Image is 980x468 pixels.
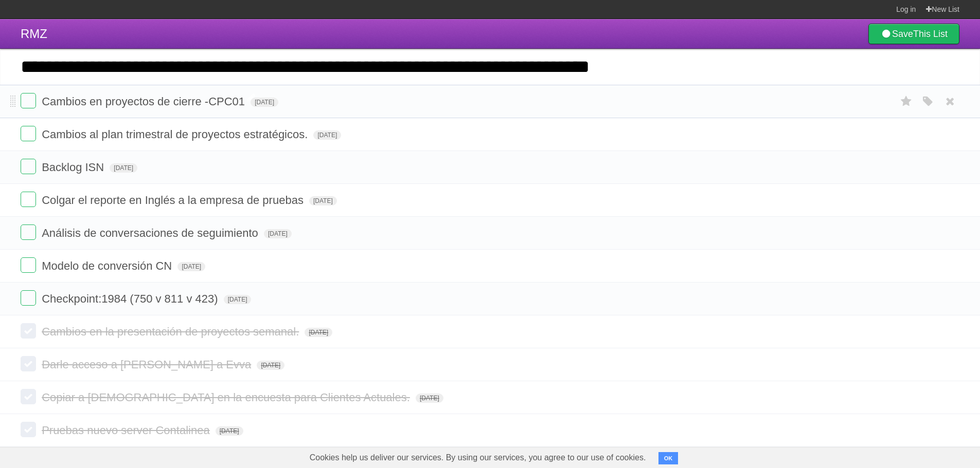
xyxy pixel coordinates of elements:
[21,192,36,207] label: Done
[224,295,252,304] span: [DATE]
[21,224,36,240] label: Done
[42,259,174,272] span: Modelo de conversión CN
[868,24,959,44] a: SaveThis List
[305,328,332,337] span: [DATE]
[42,128,310,141] span: Cambios al plan trimestral de proyectos estratégicos.
[658,452,679,464] button: OK
[21,159,36,174] label: Done
[21,290,36,306] label: Done
[913,29,948,39] b: This List
[216,426,243,436] span: [DATE]
[299,447,656,468] span: Cookies help us deliver our services. By using our services, you agree to our use of cookies.
[42,325,301,338] span: Cambios en la presentación de proyectos semanal.
[313,130,341,140] span: [DATE]
[42,424,212,437] span: Pruebas nuevo server Contalinea
[21,257,36,273] label: Done
[21,93,36,108] label: Done
[21,356,36,371] label: Done
[897,93,916,110] label: Star task
[42,391,413,404] span: Copiar a [DEMOGRAPHIC_DATA] en la encuesta para Clientes Actuales.
[42,95,247,108] span: Cambios en proyectos de cierre -CPC01
[416,394,443,403] span: [DATE]
[309,196,337,205] span: [DATE]
[42,358,254,371] span: Darle acceso a [PERSON_NAME] a Evva
[21,126,36,141] label: Done
[42,194,306,207] span: Colgar el reporte en Inglés a la empresa de pruebas
[42,292,220,305] span: Checkpoint:1984 (750 v 811 v 423)
[21,27,47,41] span: RMZ
[264,229,292,238] span: [DATE]
[42,227,261,239] span: Análisis de conversaciones de seguimiento
[21,422,36,437] label: Done
[110,163,137,173] span: [DATE]
[21,389,36,404] label: Done
[42,161,106,174] span: Backlog ISN
[251,98,278,107] span: [DATE]
[177,262,205,271] span: [DATE]
[257,361,284,370] span: [DATE]
[21,323,36,339] label: Done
